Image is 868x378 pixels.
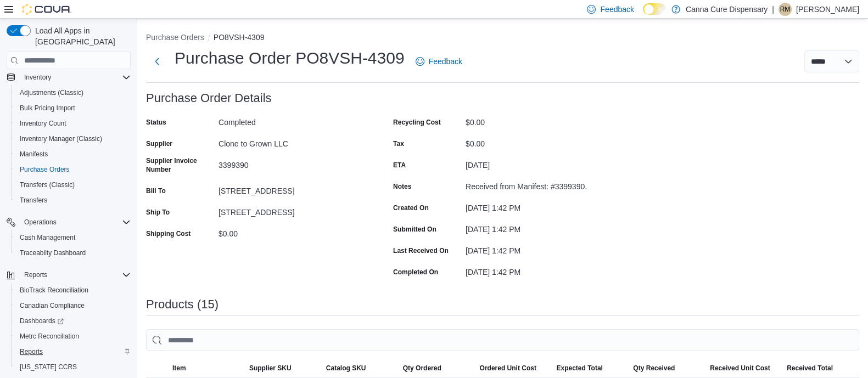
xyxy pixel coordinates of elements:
[600,4,634,15] span: Feedback
[552,359,629,377] button: Expected Total
[15,246,131,259] span: Traceabilty Dashboard
[20,216,131,229] span: Operations
[219,114,366,127] div: Completed
[146,33,204,42] button: Purchase Orders
[20,119,66,128] span: Inventory Count
[20,286,88,295] span: BioTrack Reconciliation
[11,329,135,344] button: Metrc Reconciliation
[480,364,536,373] span: Ordered Unit Cost
[146,50,168,72] button: Next
[15,314,68,328] a: Dashboards
[20,249,86,257] span: Traceabilty Dashboard
[20,216,61,229] button: Operations
[11,298,135,313] button: Canadian Compliance
[15,360,81,374] a: [US_STATE] CCRS
[20,165,70,174] span: Purchase Orders
[710,364,770,373] span: Received Unit Cost
[219,182,366,195] div: [STREET_ADDRESS]
[780,3,791,16] span: RM
[146,118,166,127] label: Status
[15,345,47,358] a: Reports
[15,117,131,130] span: Inventory Count
[393,225,436,234] label: Submitted On
[15,194,52,207] a: Transfers
[633,364,675,373] span: Qty Received
[15,132,107,145] a: Inventory Manager (Classic)
[11,100,135,116] button: Bulk Pricing Import
[326,364,366,373] span: Catalog SKU
[393,118,441,127] label: Recycling Cost
[782,359,859,377] button: Received Total
[20,196,47,205] span: Transfers
[556,364,602,373] span: Expected Total
[643,15,643,15] span: Dark Mode
[475,359,552,377] button: Ordered Unit Cost
[466,114,613,127] div: $0.00
[219,204,366,217] div: [STREET_ADDRESS]
[411,50,467,72] a: Feedback
[146,139,172,148] label: Supplier
[15,231,80,244] a: Cash Management
[214,33,265,42] button: PO8VSH-4309
[24,73,51,82] span: Inventory
[11,146,135,162] button: Manifests
[15,163,131,176] span: Purchase Orders
[15,360,131,374] span: Washington CCRS
[11,230,135,245] button: Cash Management
[466,178,613,191] div: Received from Manifest: #3399390.
[393,268,438,277] label: Completed On
[2,70,135,85] button: Inventory
[466,156,613,170] div: [DATE]
[322,359,399,377] button: Catalog SKU
[20,71,131,84] span: Inventory
[399,359,475,377] button: Qty Ordered
[20,104,75,112] span: Bulk Pricing Import
[22,4,71,15] img: Cova
[403,364,441,373] span: Qty Ordered
[172,364,186,373] span: Item
[219,135,366,148] div: Clone to Grown LLC
[20,88,83,97] span: Adjustments (Classic)
[20,301,85,310] span: Canadian Compliance
[393,139,404,148] label: Tax
[20,347,43,356] span: Reports
[15,178,131,191] span: Transfers (Classic)
[11,193,135,208] button: Transfers
[466,263,613,277] div: [DATE] 1:42 PM
[2,267,135,283] button: Reports
[11,245,135,261] button: Traceabilty Dashboard
[15,345,131,358] span: Reports
[15,299,89,312] a: Canadian Compliance
[643,3,666,15] input: Dark Mode
[393,204,429,212] label: Created On
[11,177,135,193] button: Transfers (Classic)
[15,117,71,130] a: Inventory Count
[15,148,131,161] span: Manifests
[15,101,131,115] span: Bulk Pricing Import
[11,131,135,146] button: Inventory Manager (Classic)
[219,225,366,238] div: $0.00
[20,233,75,242] span: Cash Management
[20,332,79,341] span: Metrc Reconciliation
[31,25,131,47] span: Load All Apps in [GEOGRAPHIC_DATA]
[15,86,88,99] a: Adjustments (Classic)
[15,314,131,328] span: Dashboards
[429,56,462,67] span: Feedback
[20,71,55,84] button: Inventory
[15,132,131,145] span: Inventory Manager (Classic)
[393,182,411,191] label: Notes
[15,86,131,99] span: Adjustments (Classic)
[146,92,272,105] h3: Purchase Order Details
[15,330,83,343] a: Metrc Reconciliation
[393,246,449,255] label: Last Received On
[772,3,774,16] p: |
[11,313,135,329] a: Dashboards
[20,180,75,189] span: Transfers (Classic)
[175,47,405,69] h1: Purchase Order PO8VSH-4309
[146,187,166,195] label: Bill To
[146,156,214,174] label: Supplier Invoice Number
[24,218,57,227] span: Operations
[2,215,135,230] button: Operations
[11,85,135,100] button: Adjustments (Classic)
[15,284,93,297] a: BioTrack Reconciliation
